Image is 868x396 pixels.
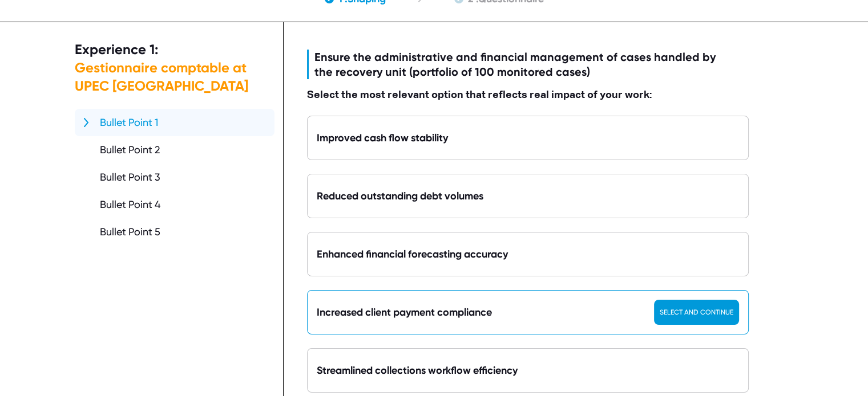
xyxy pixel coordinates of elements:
[317,247,508,261] div: Enhanced financial forecasting accuracy
[100,116,158,129] div: Bullet Point 1
[100,143,160,157] div: Bullet Point 2
[75,59,248,94] span: Gestionnaire comptable at UPEC [GEOGRAPHIC_DATA]
[317,189,483,203] div: Reduced outstanding debt volumes
[317,364,518,377] div: Streamlined collections workflow efficiency
[75,40,274,95] div: Experience 1 :
[100,225,160,239] div: Bullet Point 5
[314,50,726,79] div: Ensure the administrative and financial management of cases handled by the recovery unit (portfol...
[317,305,492,319] div: Increased client payment compliance
[307,88,652,102] div: Select the most relevant option that reflects real impact of your work:
[100,170,160,184] div: Bullet Point 3
[654,300,739,325] div: Select and continue
[100,198,160,211] div: Bullet Point 4
[317,131,448,145] div: Improved cash flow stability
